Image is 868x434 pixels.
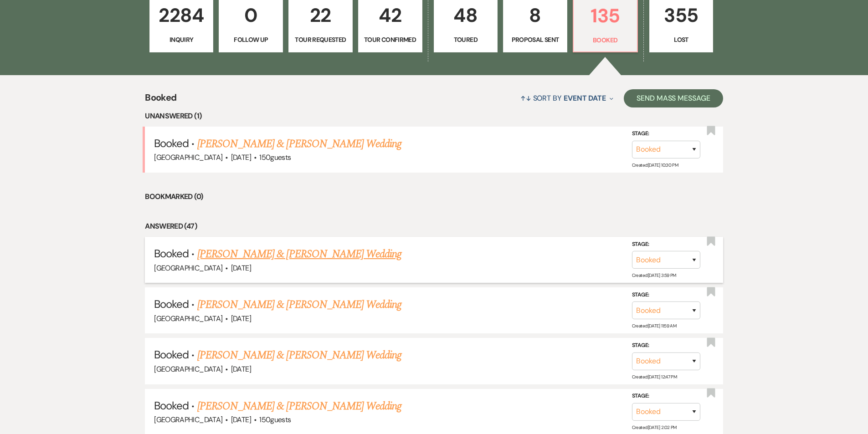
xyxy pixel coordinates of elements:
span: 150 guests [259,415,291,424]
span: [GEOGRAPHIC_DATA] [154,153,222,162]
span: Booked [154,398,189,413]
a: [PERSON_NAME] & [PERSON_NAME] Wedding [197,246,401,262]
span: ↑↓ [520,93,531,103]
p: Inquiry [155,35,208,45]
a: [PERSON_NAME] & [PERSON_NAME] Wedding [197,347,401,363]
p: Follow Up [225,35,277,45]
p: Tour Confirmed [364,35,416,45]
span: Booked [154,347,189,362]
li: Answered (47) [145,220,723,232]
p: 135 [579,0,632,31]
span: Created: [DATE] 11:59 AM [632,323,676,329]
p: Lost [655,35,708,45]
a: [PERSON_NAME] & [PERSON_NAME] Wedding [197,398,401,414]
p: Proposal Sent [509,35,561,45]
span: Booked [154,246,189,260]
li: Unanswered (1) [145,110,723,122]
p: Tour Requested [294,35,347,45]
span: 150 guests [259,153,291,162]
label: Stage: [632,129,700,139]
label: Stage: [632,290,700,300]
label: Stage: [632,341,700,351]
span: Created: [DATE] 12:47 PM [632,374,677,380]
label: Stage: [632,391,700,401]
span: [GEOGRAPHIC_DATA] [154,364,222,374]
button: Sort By Event Date [517,86,617,110]
p: Toured [440,35,492,45]
a: [PERSON_NAME] & [PERSON_NAME] Wedding [197,296,401,313]
button: Send Mass Message [624,89,723,107]
span: [DATE] [231,364,251,374]
span: Event Date [564,93,606,103]
span: [DATE] [231,314,251,323]
span: [DATE] [231,263,251,273]
a: [PERSON_NAME] & [PERSON_NAME] Wedding [197,136,401,152]
li: Bookmarked (0) [145,191,723,203]
label: Stage: [632,240,700,250]
span: Created: [DATE] 3:59 PM [632,272,676,278]
span: Booked [154,136,189,150]
span: Created: [DATE] 10:30 PM [632,162,678,168]
span: [GEOGRAPHIC_DATA] [154,415,222,424]
span: Booked [145,91,176,110]
span: [DATE] [231,153,251,162]
span: [GEOGRAPHIC_DATA] [154,263,222,273]
span: [DATE] [231,415,251,424]
span: Booked [154,297,189,311]
span: [GEOGRAPHIC_DATA] [154,314,222,323]
p: Booked [579,35,632,45]
span: Created: [DATE] 2:02 PM [632,424,677,430]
